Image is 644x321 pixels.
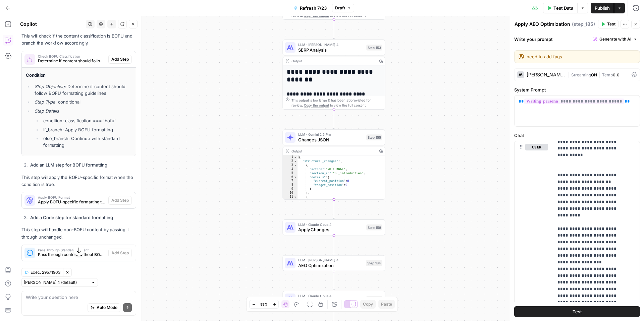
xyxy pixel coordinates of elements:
[568,71,571,78] span: |
[283,171,298,175] div: 5
[283,183,298,187] div: 8
[38,55,106,58] span: Check BOFU Classification
[366,296,382,302] div: Step 185
[283,167,298,171] div: 4
[283,163,298,167] div: 3
[514,86,640,93] label: System Prompt
[111,56,129,62] span: Add Step
[42,135,132,148] li: else_branch: Continue with standard formatting
[333,200,335,219] g: Edge from step_155 to step_158
[260,302,268,307] span: 99%
[298,293,364,299] span: LLM · Claude Opus 4
[283,155,298,159] div: 1
[360,300,376,309] button: Copy
[291,7,382,18] div: This output is too large & has been abbreviated for review. to view the full content.
[514,306,640,317] button: Test
[378,300,395,309] button: Paste
[42,126,132,133] li: if_branch: Apply BOFU formatting
[591,3,614,13] button: Publish
[293,155,297,159] span: Toggle code folding, rows 1 through 62
[332,4,354,12] button: Draft
[298,222,364,227] span: LLM · Claude Opus 4
[283,175,298,179] div: 6
[333,271,335,290] g: Edge from step_184 to step_185
[21,268,63,277] button: Exec. 29571903
[24,279,88,286] input: Claude Sonnet 4 (default)
[30,162,107,168] strong: Add an LLM step for BOFU formatting
[572,21,595,27] span: ( step_185 )
[35,84,65,89] em: Step Objective
[35,108,59,114] em: Step Details
[21,226,136,240] p: This step will handle non-BOFU content by passing it through unchanged.
[38,196,106,199] span: Apply BOFU Format
[543,3,577,13] button: Test Data
[21,174,136,188] p: This step will apply the BOFU-specific format when the condition is true.
[510,32,644,46] div: Write your prompt
[33,83,132,97] li: : Determine if content should follow BOFU formatting guidelines
[293,159,297,163] span: Toggle code folding, rows 2 through 61
[298,227,364,233] span: Apply Changes
[20,21,84,27] div: Copilot
[38,248,106,252] span: Pass Through Standard Content
[597,71,602,78] span: |
[381,301,392,307] span: Paste
[573,308,582,315] span: Test
[97,305,117,311] span: Auto Mode
[515,21,570,27] textarea: Apply AEO Optimization
[291,148,375,154] div: Output
[366,260,382,266] div: Step 184
[111,250,129,256] span: Add Step
[283,255,385,271] div: LLM · [PERSON_NAME] 4AEO OptimizationStep 184
[298,47,364,53] span: SERP Analysis
[333,110,335,129] g: Edge from step_153 to step_155
[291,98,382,108] div: This output is too large & has been abbreviated for review. to view the full content.
[108,249,132,257] button: Add Step
[33,99,132,105] li: : conditional
[591,72,597,77] span: ON
[283,199,298,203] div: 12
[366,134,382,140] div: Step 155
[298,132,364,137] span: LLM · Gemini 2.5 Pro
[293,163,297,167] span: Toggle code folding, rows 3 through 10
[595,5,610,11] span: Publish
[366,224,382,231] div: Step 158
[38,252,106,258] span: Pass through content without BOFU formatting
[35,99,55,105] em: Step Type
[298,262,363,269] span: AEO Optimization
[298,42,364,47] span: LLM · [PERSON_NAME] 4
[283,291,385,307] div: LLM · Claude Opus 4Apply AEO OptimizationStep 185
[335,5,345,11] span: Draft
[553,5,573,11] span: Test Data
[293,175,297,179] span: Toggle code folding, rows 6 through 9
[514,132,640,139] label: Chat
[599,36,631,42] span: Generate with AI
[31,269,60,275] span: Exec. 29571903
[613,72,620,77] span: 0.0
[283,179,298,183] div: 7
[527,53,636,60] textarea: need to add faqs
[108,196,132,205] button: Add Step
[298,136,364,143] span: Changes JSON
[111,197,129,203] span: Add Step
[591,35,640,44] button: Generate with AI
[298,257,363,263] span: LLM · [PERSON_NAME] 4
[525,144,548,150] button: user
[598,20,619,28] button: Test
[607,21,615,27] span: Test
[571,72,591,77] span: Streaming
[30,215,113,220] strong: Add a Code step for standard formatting
[290,3,331,13] button: Refresh 7/23
[602,72,613,77] span: Temp
[21,33,136,47] p: This will check if the content classification is BOFU and branch the workflow accordingly.
[283,187,298,191] div: 9
[291,58,375,64] div: Output
[42,117,132,124] li: condition: classification === 'bofu'
[283,191,298,195] div: 10
[300,5,327,11] span: Refresh 7/23
[283,159,298,163] div: 2
[293,195,297,199] span: Toggle code folding, rows 11 through 19
[88,303,120,312] button: Auto Mode
[283,130,385,200] div: LLM · Gemini 2.5 ProChanges JSONStep 155Output{ "structural_changes":[ { "action":"NO CHANGE", "s...
[363,301,373,307] span: Copy
[366,45,382,51] div: Step 153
